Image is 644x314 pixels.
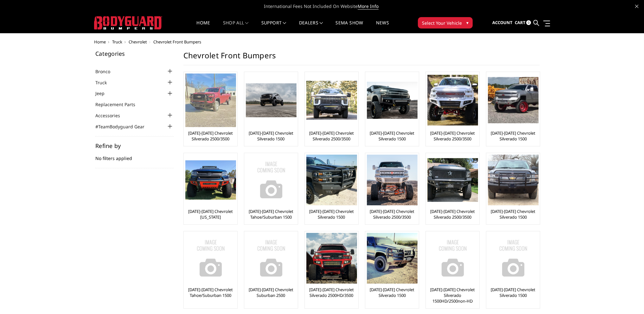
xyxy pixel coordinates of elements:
[492,14,512,31] a: Account
[129,39,147,45] a: Chevrolet
[358,3,379,10] a: More Info
[418,17,473,29] button: Select Your Vehicle
[95,112,128,119] a: Accessories
[95,143,174,149] h5: Refine by
[306,130,357,142] a: [DATE]-[DATE] Chevrolet Silverado 2500/3500
[306,208,357,220] a: [DATE]-[DATE] Chevrolet Silverado 1500
[488,233,539,284] img: No Image
[427,233,478,284] a: No Image
[185,287,236,298] a: [DATE]-[DATE] Chevrolet Tahoe/Suburban 1500
[95,123,152,130] a: #TeamBodyguard Gear
[185,208,236,220] a: [DATE]-[DATE] Chevrolet [US_STATE]
[261,21,286,33] a: Support
[488,287,538,298] a: [DATE]-[DATE] Chevrolet Silverado 1500
[153,39,201,45] span: Chevrolet Front Bumpers
[299,21,323,33] a: Dealers
[95,143,174,168] div: No filters applied
[95,68,118,75] a: Bronco
[376,21,389,33] a: News
[94,16,162,29] img: BODYGUARD BUMPERS
[246,287,296,298] a: [DATE]-[DATE] Chevrolet Suburban 2500
[246,130,296,142] a: [DATE]-[DATE] Chevrolet Silverado 1500
[466,19,469,26] span: ▾
[514,14,531,31] a: Cart 0
[367,287,417,298] a: [DATE]-[DATE] Chevrolet Silverado 1500
[306,287,357,298] a: [DATE]-[DATE] Chevrolet Silverado 2500HD/3500
[367,130,417,142] a: [DATE]-[DATE] Chevrolet Silverado 1500
[223,21,249,33] a: shop all
[488,208,538,220] a: [DATE]-[DATE] Chevrolet Silverado 1500
[427,233,478,284] img: No Image
[183,51,539,65] h1: Chevrolet Front Bumpers
[246,233,296,284] img: No Image
[526,20,531,25] span: 0
[185,233,236,284] img: No Image
[185,233,236,284] a: No Image
[246,155,296,205] img: No Image
[185,130,236,142] a: [DATE]-[DATE] Chevrolet Silverado 2500/3500
[514,20,525,25] span: Cart
[94,39,106,45] a: Home
[367,208,417,220] a: [DATE]-[DATE] Chevrolet Silverado 2500/3500
[95,90,112,97] a: Jeep
[612,284,644,314] iframe: Chat Widget
[112,39,122,45] a: Truck
[427,287,478,304] a: [DATE]-[DATE] Chevrolet Silverado 1500HD/2500non-HD
[335,21,363,33] a: SEMA Show
[95,101,143,108] a: Replacement Parts
[422,20,462,26] span: Select Your Vehicle
[95,51,174,56] h5: Categories
[95,79,115,86] a: Truck
[427,130,478,142] a: [DATE]-[DATE] Chevrolet Silverado 2500/3500
[196,21,210,33] a: Home
[246,208,296,220] a: [DATE]-[DATE] Chevrolet Tahoe/Suburban 1500
[492,20,512,25] span: Account
[488,130,538,142] a: [DATE]-[DATE] Chevrolet Silverado 1500
[427,208,478,220] a: [DATE]-[DATE] Chevrolet Silverado 2500/3500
